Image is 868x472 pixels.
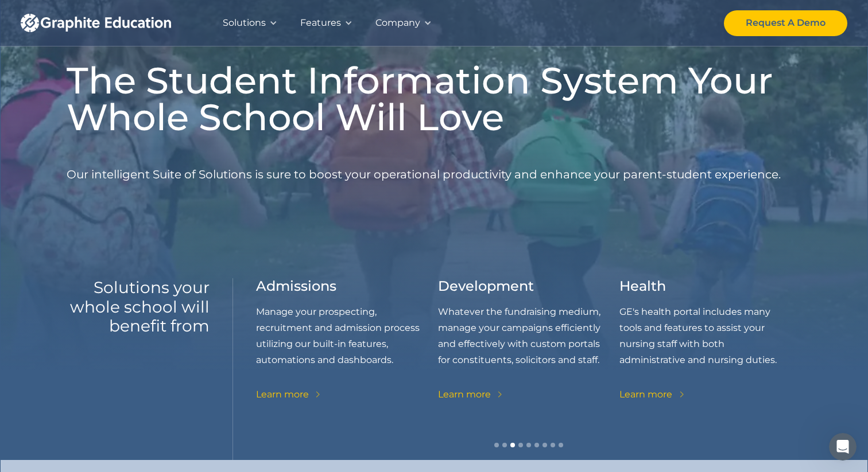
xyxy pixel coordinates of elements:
div: Learn more [619,387,672,403]
p: Whatever the fundraising medium, manage your campaigns efficiently and effectively with custom po... [438,304,620,368]
p: Our intelligent Suite of Solutions is sure to boost your operational productivity and enhance you... [67,145,781,205]
div: Solutions [223,15,266,31]
div: Show slide 6 of 9 [534,443,539,447]
div: Show slide 2 of 9 [502,443,507,447]
p: GE's health portal includes many tools and features to assist your nursing staff with both admini... [619,304,801,368]
a: Request A Demo [724,10,847,36]
div: Show slide 9 of 9 [559,443,563,447]
div: Show slide 1 of 9 [494,443,499,447]
div: Show slide 5 of 9 [526,443,531,447]
div: 4 of 9 [438,278,620,419]
div: Features [300,15,341,31]
div: 5 of 9 [619,278,801,419]
div: Learn more [256,387,309,403]
h3: Health [619,278,666,295]
div: Show slide 7 of 9 [542,443,547,447]
div: Request A Demo [746,15,826,31]
p: Manage your prospecting, recruitment and admission process utilizing our built-in features, autom... [256,304,438,368]
h1: The Student Information System Your Whole School Will Love [67,62,801,135]
div: Show slide 3 of 9 [510,443,515,447]
div: Company [375,15,420,31]
h2: Solutions your whole school will benefit from [67,278,210,336]
div: carousel [256,278,801,460]
h3: Development [438,278,534,295]
div: Learn more [801,403,854,419]
div: Learn more [438,387,491,403]
iframe: Intercom live chat [829,433,857,461]
h3: Admissions [256,278,336,295]
div: 3 of 9 [256,278,438,419]
div: Show slide 4 of 9 [518,443,523,447]
a: Learn more [256,387,323,403]
div: Show slide 8 of 9 [551,443,555,447]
